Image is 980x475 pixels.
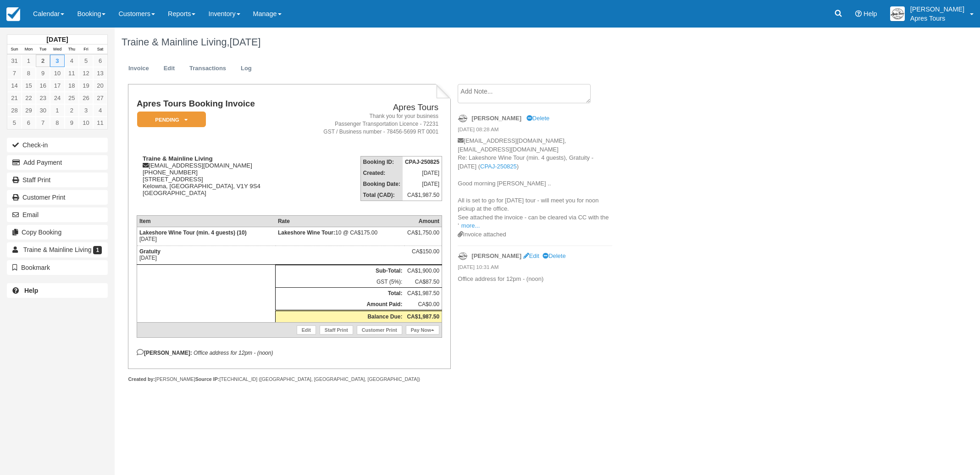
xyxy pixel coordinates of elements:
button: Copy Booking [7,225,108,240]
div: [PERSON_NAME] [TECHNICAL_ID] ([GEOGRAPHIC_DATA], [GEOGRAPHIC_DATA], [GEOGRAPHIC_DATA]) [128,376,450,383]
a: 14 [7,79,22,92]
a: 1 [22,55,36,67]
td: CA$1,987.50 [403,190,442,201]
th: Sun [7,45,22,55]
a: 2 [36,55,50,67]
button: Email [7,207,108,222]
strong: [PERSON_NAME] [471,252,521,259]
em: [DATE] 08:28 AM [458,126,612,136]
th: Rate [276,215,404,227]
th: Total (CAD): [360,190,403,201]
strong: [DATE] [46,36,68,43]
td: [DATE] [137,227,275,246]
th: Amount [404,215,442,227]
a: 15 [22,79,36,92]
a: 11 [93,117,107,129]
th: Tue [36,45,50,55]
th: Booking ID: [360,156,403,168]
a: 24 [50,92,64,104]
th: Created: [360,168,403,179]
th: Booking Date: [360,179,403,190]
a: 18 [65,79,79,92]
a: 2 [65,104,79,117]
a: 6 [93,55,107,67]
strong: CA$1,987.50 [407,313,439,320]
a: Edit [523,252,539,259]
strong: CPAJ-250825 [405,159,439,165]
span: 1 [93,246,102,254]
h2: Apres Tours [294,103,438,112]
td: CA$1,987.50 [404,287,442,299]
th: Item [137,215,275,227]
strong: Gratuity [139,248,161,255]
a: Customer Print [357,325,402,335]
a: 6 [22,117,36,129]
a: 17 [50,79,64,92]
a: more... [461,222,480,229]
a: 13 [93,67,107,79]
a: Staff Print [320,325,353,335]
img: checkfront-main-nav-mini-logo.png [6,7,20,21]
em: [DATE] 10:31 AM [458,263,612,274]
a: Help [7,283,108,298]
p: [PERSON_NAME] [910,5,964,14]
th: Total: [276,287,404,299]
th: Mon [22,45,36,55]
a: 20 [93,79,107,92]
strong: Lakeshore Wine Tour [278,229,335,236]
th: Amount Paid: [276,299,404,311]
p: [EMAIL_ADDRESS][DOMAIN_NAME], [EMAIL_ADDRESS][DOMAIN_NAME] Re: Lakeshore Wine Tour (min. 4 guests... [458,137,612,230]
a: 5 [79,55,93,67]
a: 31 [7,55,22,67]
strong: Created by: [128,376,155,382]
a: Delete [543,252,565,259]
a: Pay Now [406,325,439,335]
th: Wed [50,45,64,55]
th: Sub-Total: [276,265,404,276]
a: Invoice [122,60,156,78]
td: CA$1,900.00 [404,265,442,276]
a: Staff Print [7,173,108,187]
a: 8 [50,117,64,129]
a: 5 [7,117,22,129]
a: 21 [7,92,22,104]
td: 10 @ CA$175.00 [276,227,404,246]
button: Check-in [7,138,108,152]
a: 9 [36,67,50,79]
strong: Lakeshore Wine Tour (min. 4 guests) (10) [139,229,247,236]
img: A1 [890,6,905,21]
p: Office address for 12pm - (noon) [458,275,612,284]
a: 7 [7,67,22,79]
strong: Source IP: [195,376,220,382]
a: 12 [79,67,93,79]
b: Help [24,287,38,294]
span: [DATE] [229,36,260,48]
a: 1 [50,104,64,117]
a: Log [234,60,259,78]
a: 22 [22,92,36,104]
address: Thank you for your business Passenger Transportation Licence - 72231 GST / Business number - 7845... [294,112,438,136]
a: 25 [65,92,79,104]
a: Delete [526,115,549,122]
a: 7 [36,117,50,129]
a: 8 [22,67,36,79]
a: 19 [79,79,93,92]
button: Add Payment [7,155,108,170]
a: 30 [36,104,50,117]
a: 29 [22,104,36,117]
span: Help [864,10,877,17]
div: CA$1,750.00 [407,229,439,243]
a: 10 [79,117,93,129]
a: Transactions [183,60,233,78]
p: Apres Tours [910,14,964,23]
h1: Apres Tours Booking Invoice [137,99,290,109]
strong: [PERSON_NAME]: [137,350,192,356]
a: 3 [50,55,64,67]
span: Traine & Mainline Living [23,246,92,253]
td: [DATE] [137,246,275,264]
strong: Traine & Mainline Living [143,155,213,162]
a: Pending [137,111,203,128]
div: Invoice attached [458,230,612,239]
td: CA$0.00 [404,299,442,311]
td: [DATE] [403,179,442,190]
